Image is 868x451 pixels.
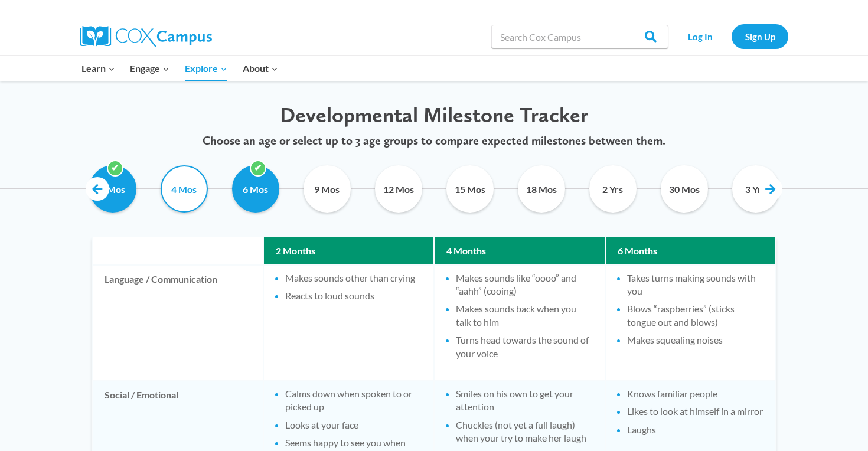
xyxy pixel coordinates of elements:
[285,272,422,285] li: Makes sounds other than crying
[627,334,764,347] li: Makes squealing noises
[674,24,726,48] a: Log In
[285,387,422,414] li: Calms down when spoken to or picked up
[435,237,605,264] th: 4 Months
[285,419,422,432] li: Looks at your face
[74,56,123,81] button: Child menu of Learn
[627,387,764,400] li: Knows familiar people
[491,25,668,48] input: Search Cox Campus
[456,419,593,445] li: Chuckles (not yet a full laugh) when your try to make her laugh
[456,272,593,298] li: Makes sounds like “oooo” and “aahh” (cooing)
[74,56,285,81] nav: Primary Navigation
[456,334,593,360] li: Turns head towards the sound of your voice
[235,56,286,81] button: Child menu of About
[177,56,235,81] button: Child menu of Explore
[456,387,593,414] li: Smiles on his own to get your attention
[80,26,212,47] img: Cox Campus
[627,423,764,436] li: Laughs
[93,266,263,380] td: Language / Communication
[77,133,791,148] p: Choose an age or select up to 3 age groups to compare expected milestones between them.
[627,272,764,298] li: Takes turns making sounds with you
[456,302,593,329] li: Makes sounds back when you talk to him
[123,56,178,81] button: Child menu of Engage
[280,102,588,128] span: Developmental Milestone Tracker
[627,302,764,329] li: Blows “raspberries” (sticks tongue out and blows)
[606,237,776,264] th: 6 Months
[264,237,434,264] th: 2 Months
[674,24,788,48] nav: Secondary Navigation
[285,289,422,302] li: Reacts to loud sounds
[627,405,764,418] li: Likes to look at himself in a mirror
[732,24,788,48] a: Sign Up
